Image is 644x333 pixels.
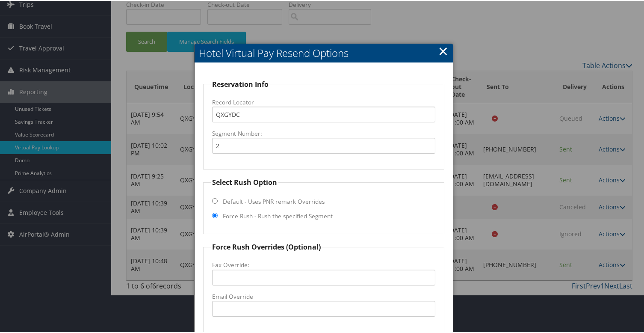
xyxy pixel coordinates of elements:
[211,241,322,251] legend: Force Rush Overrides (Optional)
[195,43,453,62] h2: Hotel Virtual Pay Resend Options
[223,196,325,205] label: Default - Uses PNR remark Overrides
[438,42,448,59] a: Close
[212,291,435,300] label: Email Override
[211,176,278,187] legend: Select Rush Option
[211,78,270,89] legend: Reservation Info
[212,97,435,106] label: Record Locator
[212,260,435,268] label: Fax Override:
[212,128,435,137] label: Segment Number:
[223,211,333,220] label: Force Rush - Rush the specified Segment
